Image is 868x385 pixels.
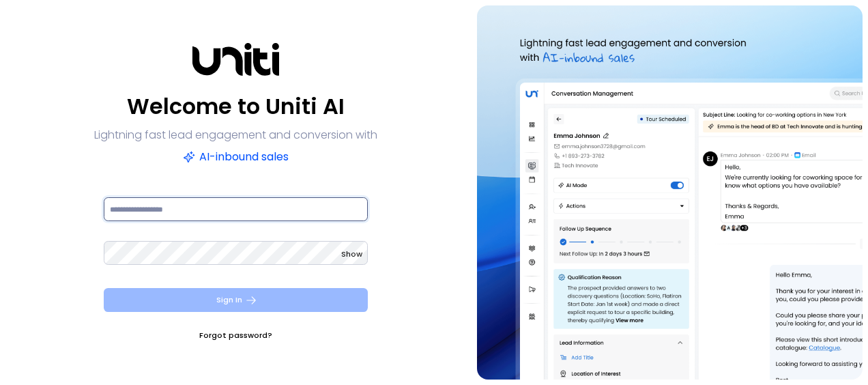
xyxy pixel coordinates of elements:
p: Welcome to Uniti AI [127,90,345,123]
button: Sign In [104,288,368,312]
p: AI-inbound sales [183,147,289,167]
span: Show [341,248,362,259]
button: Show [341,247,362,261]
img: auth-hero.png [477,5,863,380]
a: Forgot password? [199,328,272,342]
p: Lightning fast lead engagement and conversion with [94,126,377,145]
